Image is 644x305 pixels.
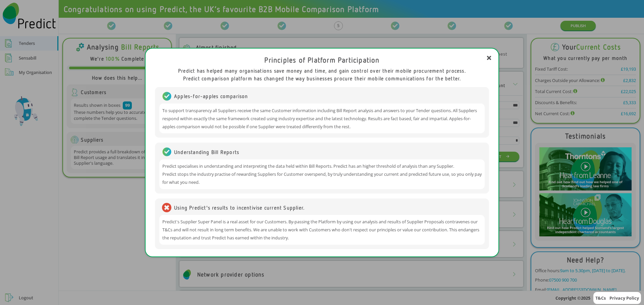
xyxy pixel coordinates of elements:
[159,215,485,245] div: Predict's Supplier Super Panel is a real asset for our Customers. By-passing the Platform by usin...
[159,159,485,189] div: Predict specialises in understanding and interpreting the data held within Bill Reports. Predict ...
[609,295,639,301] a: Privacy Policy
[155,67,489,82] div: Predict has helped many organisations save money and time, and gain control over their mobile pro...
[162,147,485,157] div: Understanding Bill Reports
[162,203,485,213] div: Using Predict's results to incentivise current Supplier.
[595,295,606,301] a: T&Cs
[159,103,485,133] div: To support transparency all Suppliers receive the same Customer information including Bill Report...
[264,56,379,64] div: Principles of Platform Participation
[162,91,485,101] div: Apples-for-apples comparison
